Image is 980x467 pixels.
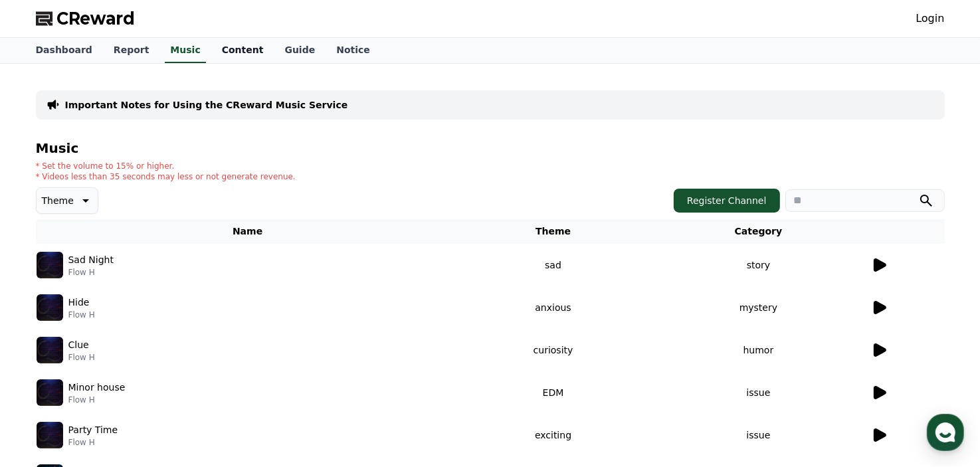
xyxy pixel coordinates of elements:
span: Settings [197,377,229,387]
a: Login [916,11,944,27]
p: Hide [68,296,90,310]
a: Dashboard [25,38,103,63]
a: Guide [274,38,326,63]
img: music [37,294,63,321]
a: Messages [88,357,171,390]
p: Minor house [68,381,126,395]
a: Notice [326,38,381,63]
h4: Music [36,141,945,155]
button: Register Channel [674,189,780,213]
p: Party Time [68,423,118,437]
p: Clue [68,338,89,352]
th: Category [647,219,870,244]
a: Home [4,357,88,390]
th: Theme [460,219,647,244]
a: Music [165,38,205,63]
span: Home [34,377,57,387]
a: Important Notes for Using the CReward Music Service [65,98,348,112]
td: EDM [460,371,647,414]
p: Sad Night [68,253,114,267]
td: anxious [460,286,647,329]
td: humor [647,329,870,371]
td: issue [647,371,870,414]
img: music [37,379,63,406]
a: Report [103,38,160,63]
p: * Set the volume to 15% or higher. [36,161,296,171]
p: Flow H [68,395,126,405]
span: CReward [57,8,136,29]
p: Flow H [68,437,118,448]
p: * Videos less than 35 seconds may less or not generate revenue. [36,171,296,182]
p: Flow H [68,267,114,278]
button: Theme [36,187,98,214]
span: Messages [110,377,149,388]
td: mystery [647,286,870,329]
p: Theme [42,191,74,210]
img: music [37,252,63,278]
img: music [37,422,63,448]
a: Settings [171,357,255,390]
td: sad [460,244,647,286]
a: Content [211,38,274,63]
td: curiosity [460,329,647,371]
p: Flow H [68,310,95,320]
th: Name [36,219,460,244]
p: Flow H [68,352,95,363]
td: issue [647,414,870,456]
td: exciting [460,414,647,456]
a: CReward [36,8,136,29]
td: story [647,244,870,286]
img: music [37,337,63,363]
